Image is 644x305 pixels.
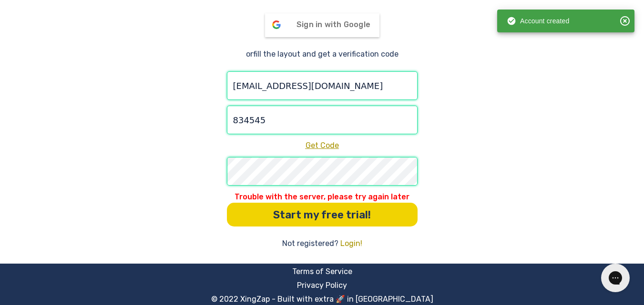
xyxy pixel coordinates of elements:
[282,238,338,249] p: Not registered?
[227,191,418,203] p: Trouble with the server, please try again later
[297,281,347,290] a: Privacy Policy
[227,71,418,100] input: Work email
[596,260,634,295] iframe: Gorgias live chat messenger
[227,106,418,134] input: code
[507,12,569,30] div: Account created
[306,141,339,150] a: Get Code
[340,238,362,249] a: Login!
[296,20,370,29] span: Sign in with Google
[227,203,418,226] button: Start my free trial!
[246,49,399,60] p: or fill the layout and get a verification code
[292,267,352,276] a: Terms of Service
[211,294,433,305] p: © 2022 XingZap - Built with extra 🚀 in [GEOGRAPHIC_DATA]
